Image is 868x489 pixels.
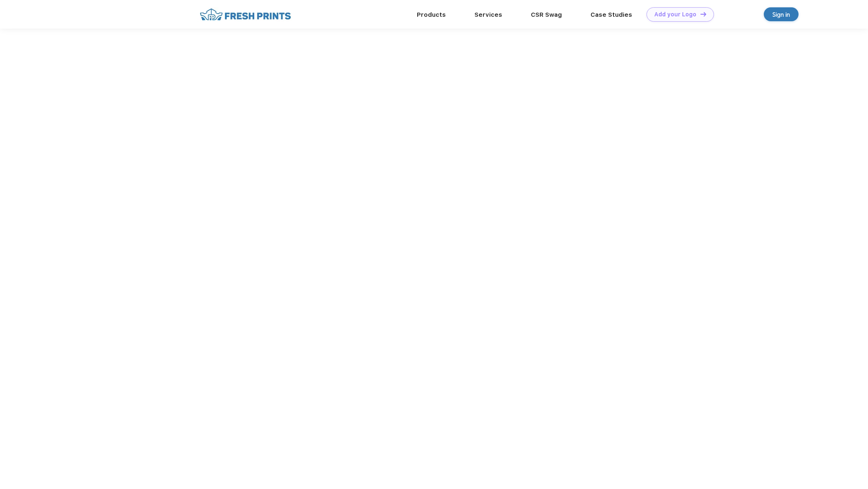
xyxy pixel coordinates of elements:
[197,7,293,22] img: fo%20logo%202.webp
[764,7,799,21] a: Sign in
[772,10,790,19] div: Sign in
[700,12,706,16] img: DT
[654,11,696,18] div: Add your Logo
[417,11,446,18] a: Products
